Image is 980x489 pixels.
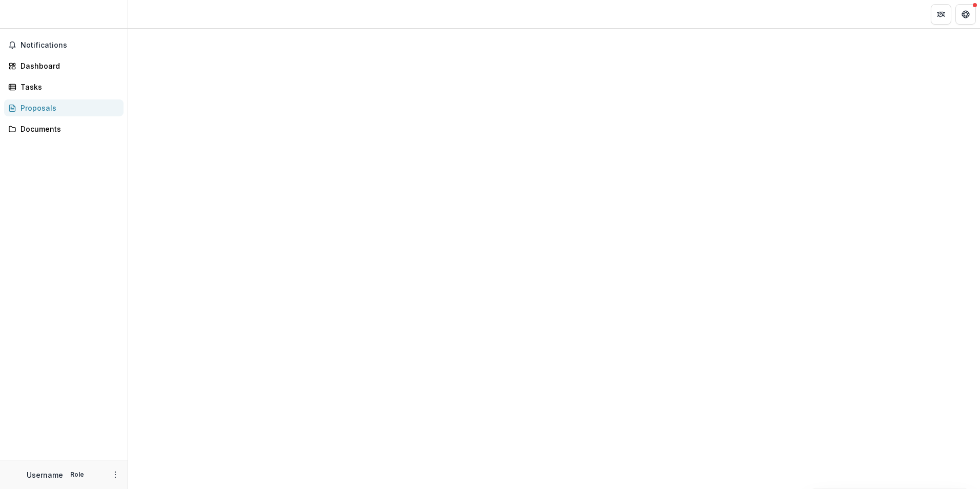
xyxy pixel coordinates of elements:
span: Notifications [21,41,119,50]
a: Tasks [4,78,124,95]
div: Proposals [21,103,115,113]
div: Dashboard [21,60,115,71]
button: Get Help [955,4,976,25]
button: Partners [931,4,951,25]
div: Documents [21,124,115,134]
div: Tasks [21,81,115,92]
a: Documents [4,120,124,137]
button: Notifications [4,37,124,53]
p: Username [27,470,63,480]
a: Dashboard [4,57,124,74]
button: More [109,468,121,481]
p: Role [67,470,87,479]
a: Proposals [4,99,124,116]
